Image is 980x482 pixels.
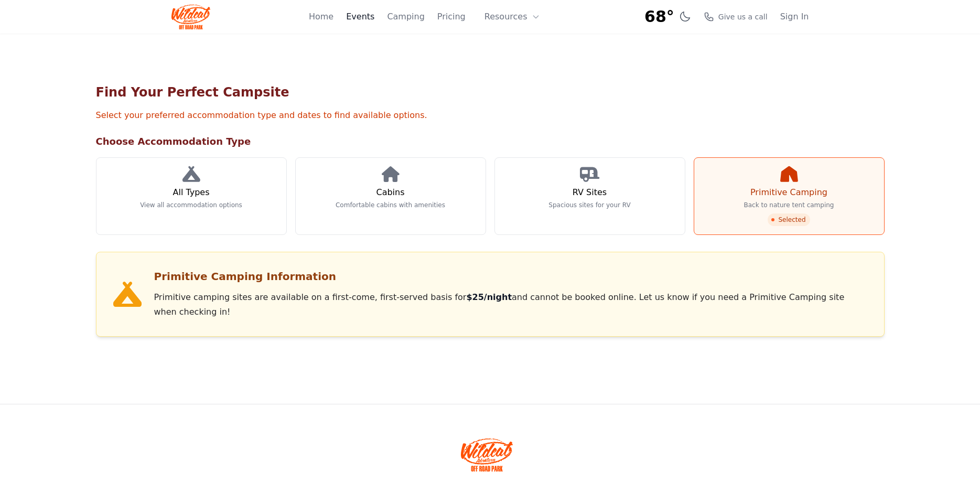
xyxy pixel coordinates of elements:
h2: Choose Accommodation Type [96,134,885,149]
button: Resources [478,6,546,27]
a: Cabins Comfortable cabins with amenities [295,157,486,235]
h3: Primitive Camping Information [154,269,867,284]
h3: All Types [173,186,209,199]
h3: RV Sites [573,186,607,199]
p: Comfortable cabins with amenities [336,201,445,209]
p: View all accommodation options [140,201,242,209]
img: Wildcat Logo [171,4,211,29]
h3: Primitive Camping [750,186,827,199]
h3: Cabins [376,186,404,199]
a: Pricing [437,10,466,23]
a: Events [346,10,374,23]
div: Primitive camping sites are available on a first-come, first-served basis for and cannot be booke... [154,290,867,319]
p: Select your preferred accommodation type and dates to find available options. [96,109,885,122]
p: Spacious sites for your RV [548,201,630,209]
a: Primitive Camping Back to nature tent camping Selected [694,157,885,235]
img: Wildcat Offroad park [461,438,513,472]
strong: $25/night [466,292,512,302]
span: 68° [644,7,674,26]
a: Home [309,10,333,23]
a: Sign In [780,10,809,23]
a: All Types View all accommodation options [96,157,287,235]
span: Selected [768,213,810,226]
a: Give us a call [704,12,768,22]
a: RV Sites Spacious sites for your RV [494,157,685,235]
h1: Find Your Perfect Campsite [96,84,885,101]
span: Give us a call [718,12,768,22]
p: Back to nature tent camping [744,201,834,209]
a: Camping [387,10,424,23]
